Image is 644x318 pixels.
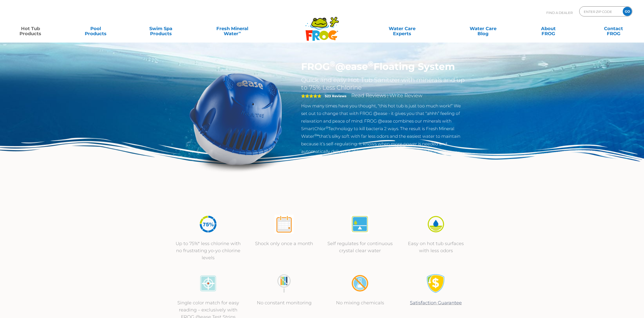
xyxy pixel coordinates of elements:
[303,10,342,41] img: Frog Products Logo
[325,94,346,98] strong: 523 Reviews
[199,274,218,293] img: icon-atease-color-match
[351,92,386,98] a: Read Reviews
[410,300,462,306] a: Satisfaction Guarantee
[301,102,466,155] p: How many times have you thought, “this hot tub is just too much work!” We set out to change that ...
[251,240,317,247] p: Shock only once a month
[330,59,335,68] sup: ®
[523,24,574,34] a: AboutFROG
[350,215,369,234] img: atease-icon-self-regulates
[70,24,121,34] a: PoolProducts
[389,92,422,98] a: Write Review
[458,24,508,34] a: Water CareBlog
[426,274,445,293] img: Satisfaction Guarantee Icon
[387,93,388,98] span: |
[361,24,443,34] a: Water CareExperts
[327,240,393,254] p: Self regulates for continuous crystal clear water
[301,94,321,98] span: 5
[368,59,373,68] sup: ®
[326,126,328,129] sup: ®
[546,6,573,19] p: Find A Dealer
[135,24,186,34] a: Swim SpaProducts
[175,240,241,261] p: Up to 75%* less chlorine with no frustrating yo-yo chlorine levels
[201,24,264,34] a: Fresh MineralWater∞
[199,215,218,234] img: icon-atease-75percent-less
[301,76,466,91] h2: Quick and easy Hot Tub Sanitizer with minerals and up to 75% Less Chlorine
[178,61,294,177] img: hot-tub-product-atease-system.png
[327,299,393,306] p: No mixing chemicals
[314,133,319,137] sup: ®∞
[301,61,466,72] h1: FROG @ease Floating System
[275,274,294,293] img: no-constant-monitoring1
[623,7,632,16] input: GO
[5,24,56,34] a: Hot TubProducts
[588,24,639,34] a: ContactFROG
[251,299,317,306] p: No constant monitoring
[350,274,369,293] img: no-mixing1
[403,240,469,254] p: Easy on hot tub surfaces with less odors
[238,30,241,34] sup: ∞
[426,215,445,234] img: icon-atease-easy-on
[275,215,294,234] img: atease-icon-shock-once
